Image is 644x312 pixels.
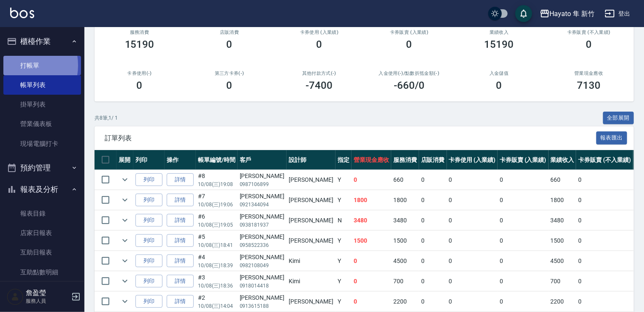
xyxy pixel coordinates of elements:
span: 訂單列表 [105,134,596,142]
div: [PERSON_NAME] [240,172,284,181]
td: #3 [196,271,238,291]
button: 預約管理 [3,157,81,179]
button: 報表及分析 [3,178,81,200]
td: 1800 [549,190,576,210]
td: 0 [447,271,498,291]
button: 列印 [135,295,162,308]
td: Y [336,271,352,291]
td: 0 [447,170,498,190]
a: 詳情 [167,295,194,308]
h2: 入金儲值 [464,71,534,76]
button: 列印 [135,194,162,207]
td: Y [336,231,352,251]
a: 詳情 [167,194,194,207]
button: expand row [119,255,131,267]
td: N [336,211,352,230]
button: 全部展開 [603,112,634,125]
td: 0 [419,251,447,271]
td: #2 [196,292,238,312]
th: 帳單編號/時間 [196,150,238,170]
td: #4 [196,251,238,271]
td: 700 [391,271,419,291]
div: [PERSON_NAME] [240,192,284,201]
h3: 0 [496,79,502,91]
th: 列印 [133,150,165,170]
td: 0 [419,292,447,312]
button: expand row [119,214,131,227]
p: 0918014418 [240,282,284,290]
td: 2200 [549,292,576,312]
td: 660 [549,170,576,190]
h2: 營業現金應收 [554,71,624,76]
td: 0 [352,170,391,190]
td: 700 [549,271,576,291]
td: 3480 [549,211,576,230]
td: 0 [576,170,633,190]
button: expand row [119,173,131,186]
th: 卡券販賣 (入業績) [498,150,549,170]
a: 店家日報表 [3,223,81,243]
h2: 入金使用(-) /點數折抵金額(-) [374,71,444,76]
h2: 卡券使用(-) [105,71,174,76]
p: 共 8 筆, 1 / 1 [95,114,118,122]
div: Hayato 隼 新竹 [550,8,595,19]
td: 1800 [391,190,419,210]
a: 詳情 [167,255,194,268]
th: 設計師 [287,150,336,170]
p: 0958522336 [240,241,284,249]
div: [PERSON_NAME] [240,293,284,302]
td: 4500 [549,251,576,271]
td: 1500 [391,231,419,251]
td: 0 [447,211,498,230]
h5: 詹盈瑩 [26,289,69,297]
td: 3480 [391,211,419,230]
p: 10/08 (三) 18:41 [198,241,235,249]
button: expand row [119,275,131,287]
td: [PERSON_NAME] [287,231,336,251]
td: 0 [498,292,549,312]
td: 0 [352,251,391,271]
td: 0 [576,271,633,291]
h3: 0 [586,38,592,50]
td: 0 [447,292,498,312]
p: 10/08 (三) 18:36 [198,282,235,290]
img: Logo [10,8,34,18]
th: 業績收入 [549,150,576,170]
td: 0 [419,211,447,230]
p: 10/08 (三) 14:04 [198,302,235,310]
td: 0 [419,190,447,210]
a: 報表目錄 [3,204,81,223]
td: [PERSON_NAME] [287,292,336,312]
td: #7 [196,190,238,210]
button: 列印 [135,214,162,227]
a: 詳情 [167,234,194,247]
h3: 15190 [125,38,154,50]
button: 列印 [135,234,162,247]
td: 0 [447,190,498,210]
h3: -7400 [306,79,333,91]
button: 列印 [135,255,162,268]
th: 展開 [116,150,133,170]
th: 卡券使用 (入業績) [447,150,498,170]
th: 服務消費 [391,150,419,170]
div: [PERSON_NAME] [240,233,284,241]
button: 列印 [135,275,162,288]
td: 0 [498,251,549,271]
button: expand row [119,194,131,206]
h2: 卡券販賣 (不入業績) [554,30,624,35]
td: 0 [576,190,633,210]
h3: -660 /0 [394,79,425,91]
td: 0 [576,251,633,271]
td: 0 [352,271,391,291]
button: expand row [119,295,131,308]
h3: 15190 [484,38,514,50]
h2: 其他付款方式(-) [284,71,354,76]
td: 0 [447,231,498,251]
td: [PERSON_NAME] [287,211,336,230]
h3: 0 [406,38,412,50]
a: 詳情 [167,173,194,186]
h2: 第三方卡券(-) [195,71,264,76]
td: 660 [391,170,419,190]
a: 現場電腦打卡 [3,134,81,153]
a: 互助日報表 [3,243,81,262]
